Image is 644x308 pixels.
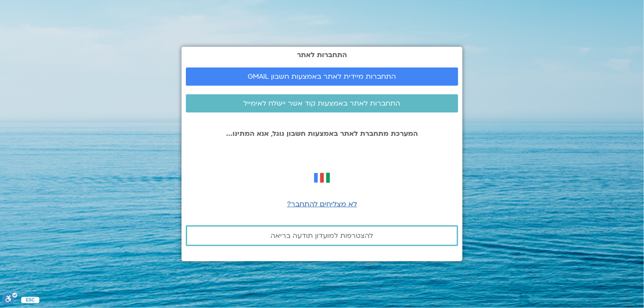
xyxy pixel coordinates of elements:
[287,199,357,209] a: לא מצליחים להתחבר?
[186,51,458,59] h2: התחברות לאתר
[186,67,458,86] a: התחברות מיידית לאתר באמצעות חשבון GMAIL
[186,94,458,112] a: התחברות לאתר באמצעות קוד אשר יישלח לאימייל
[248,73,396,80] span: התחברות מיידית לאתר באמצעות חשבון GMAIL
[186,130,458,138] p: המערכת מתחברת לאתר באמצעות חשבון גוגל, אנא המתינו...
[186,225,458,246] a: להצטרפות למועדון תודעה בריאה
[244,99,401,107] span: התחברות לאתר באמצעות קוד אשר יישלח לאימייל
[271,232,373,240] span: להצטרפות למועדון תודעה בריאה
